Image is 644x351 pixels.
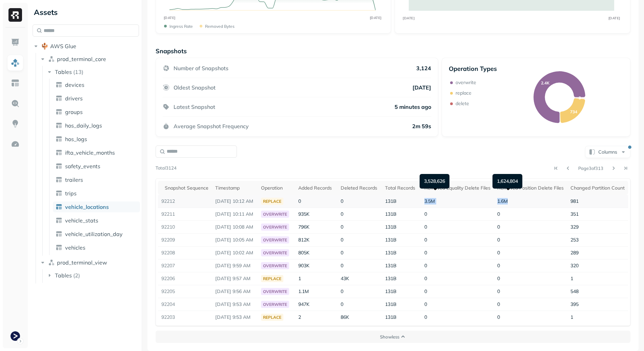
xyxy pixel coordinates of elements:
td: 92212 [158,195,212,208]
span: 131B [385,250,397,256]
img: table [56,95,62,102]
p: ( 2 ) [73,272,80,279]
div: 3,528,626 [420,174,449,189]
a: vehicles [53,242,140,253]
div: Changed Partition Count [570,185,625,191]
span: 0 [497,275,500,281]
span: 86K [341,314,349,320]
span: devices [65,81,84,88]
div: replace [261,314,283,321]
span: vehicles [65,244,85,251]
span: 2 [298,314,301,320]
span: vehicle_stats [65,217,98,224]
span: 0 [424,301,427,307]
p: Sep 13, 2025 10:12 AM [215,198,254,204]
div: overwrite [261,262,289,269]
img: table [56,176,62,183]
button: prod_terminal_view [39,257,139,268]
span: 0 [424,314,427,320]
img: table [56,81,62,88]
span: 253 [570,237,579,243]
a: hos_daily_logs [53,120,140,131]
span: 1.6M [497,198,508,204]
div: replace [261,198,283,205]
span: 805K [298,250,309,256]
span: drivers [65,95,83,102]
img: table [56,203,62,210]
img: Assets [11,58,20,67]
a: vehicle_locations [53,201,140,212]
span: 131B [385,198,397,204]
p: Removed bytes [205,24,235,29]
p: [DATE] [412,84,431,91]
img: Terminal [11,331,20,341]
span: 1 [570,275,573,281]
div: Deleted Records [341,185,379,191]
tspan: [DATE] [608,16,620,20]
p: Sep 13, 2025 10:02 AM [215,250,254,256]
span: AWS Glue [50,43,76,50]
p: Show less [380,334,399,340]
span: 0 [424,275,427,281]
a: groups [53,106,140,117]
span: 1 [570,314,573,320]
span: 796K [298,224,309,230]
p: Sep 13, 2025 9:53 AM [215,314,254,320]
span: 131B [385,262,397,269]
div: overwrite [261,211,289,218]
div: Operation [261,185,292,191]
button: Tables(13) [46,66,140,77]
span: trips [65,190,77,197]
span: 0 [424,211,427,217]
td: 92205 [158,285,212,298]
a: hos_logs [53,134,140,144]
span: 131B [385,237,397,243]
span: 131B [385,301,397,307]
span: 0 [497,288,500,294]
p: Sep 13, 2025 9:59 AM [215,262,254,269]
text: 2.4K [541,80,550,85]
div: overwrite [261,301,289,308]
td: 92209 [158,234,212,247]
div: overwrite [261,236,289,243]
span: 131B [385,275,397,281]
span: 320 [570,262,579,269]
a: trips [53,188,140,199]
span: hos_daily_logs [65,122,102,129]
span: groups [65,109,83,115]
img: table [56,190,62,197]
div: Timestamp [215,185,254,191]
span: vehicle_utilization_day [65,231,123,237]
span: 0 [497,262,500,269]
p: 5 minutes ago [395,103,431,110]
td: 92210 [158,221,212,234]
span: 0 [341,237,343,243]
span: 131B [385,288,397,294]
span: 0 [341,224,343,230]
tspan: [DATE] [163,16,175,20]
span: 395 [570,301,579,307]
span: 0 [497,211,500,217]
img: Asset Explorer [11,79,20,87]
a: drivers [53,93,140,104]
span: Tables [55,272,72,279]
span: 548 [570,288,579,294]
button: Columns [585,146,630,158]
div: replace [261,275,283,282]
td: 92204 [158,298,212,311]
img: table [56,163,62,170]
p: Sep 13, 2025 10:05 AM [215,237,254,243]
span: 3.5M [424,198,435,204]
a: vehicle_stats [53,215,140,226]
span: 0 [298,198,301,204]
span: 0 [341,301,343,307]
p: Sep 13, 2025 9:57 AM [215,275,254,282]
img: namespace [48,259,55,266]
span: trailers [65,176,83,183]
span: 935K [298,211,309,217]
tspan: [DATE] [403,16,415,20]
p: Average Snapshot Frequency [174,123,249,130]
img: Query Explorer [11,99,20,108]
p: Total 3124 [156,165,177,172]
a: safety_events [53,161,140,172]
